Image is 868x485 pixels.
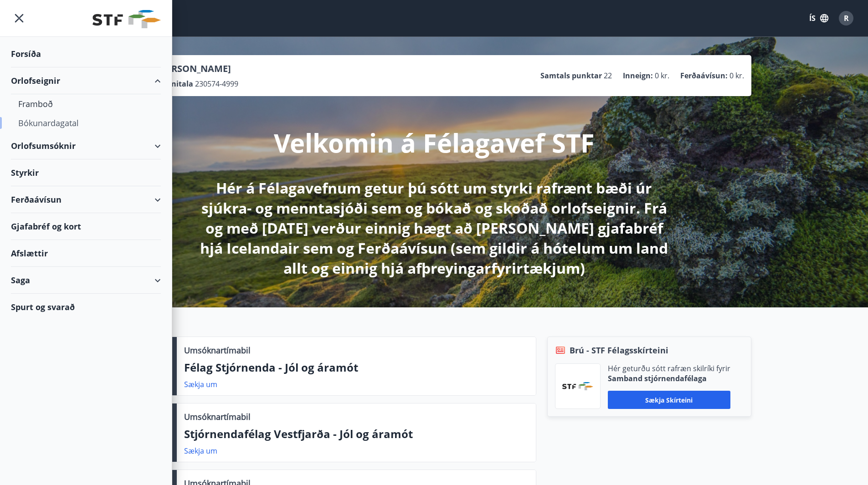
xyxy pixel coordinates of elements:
[157,79,193,89] p: Kennitala
[11,67,161,94] div: Orlofseignir
[11,159,161,186] div: Styrkir
[18,94,154,113] div: Framboð
[608,391,730,409] button: Sækja skírteini
[11,41,161,67] div: Forsíða
[194,178,675,278] p: Hér á Félagavefnum getur þú sótt um styrki rafrænt bæði úr sjúkra- og menntasjóði sem og bókað og...
[804,10,833,26] button: ÍS
[604,71,612,81] span: 22
[184,379,217,389] a: Sækja um
[11,133,161,159] div: Orlofsumsóknir
[274,125,595,160] p: Velkomin á Félagavef STF
[729,71,744,81] span: 0 kr.
[157,62,238,75] p: [PERSON_NAME]
[92,10,161,28] img: union_logo
[562,382,593,390] img: vjCaq2fThgY3EUYqSgpjEiBg6WP39ov69hlhuPVN.png
[570,344,668,356] span: Brú - STF Félagsskírteini
[184,360,529,375] p: Félag Stjórnenda - Jól og áramót
[11,294,161,320] div: Spurt og svarað
[184,426,529,442] p: Stjórnendafélag Vestfjarða - Jól og áramót
[835,7,857,29] button: R
[11,240,161,267] div: Afslættir
[680,71,728,81] p: Ferðaávísun :
[608,363,730,373] p: Hér geturðu sótt rafræn skilríki fyrir
[11,267,161,294] div: Saga
[623,71,653,81] p: Inneign :
[184,344,251,356] p: Umsóknartímabil
[11,10,27,26] button: menu
[540,71,602,81] p: Samtals punktar
[18,113,154,133] div: Bókunardagatal
[608,373,730,383] p: Samband stjórnendafélaga
[184,411,251,423] p: Umsóknartímabil
[184,446,217,456] a: Sækja um
[11,186,161,213] div: Ferðaávísun
[844,13,849,23] span: R
[195,79,238,89] span: 230574-4999
[655,71,669,81] span: 0 kr.
[11,213,161,240] div: Gjafabréf og kort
